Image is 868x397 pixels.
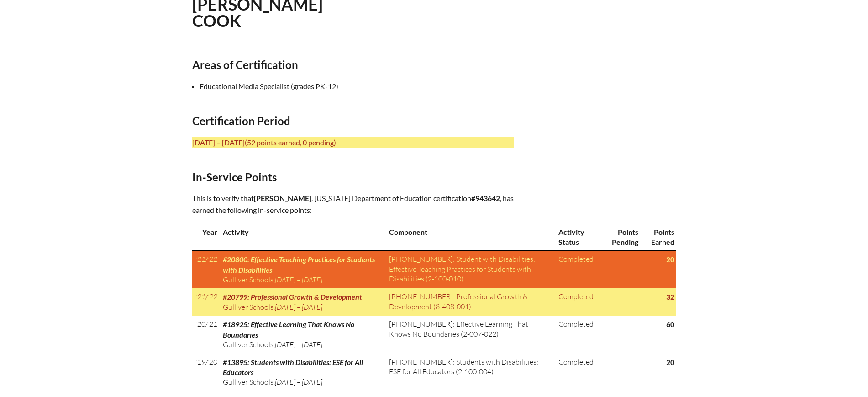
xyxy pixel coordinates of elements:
[223,302,274,312] span: Gulliver Schools
[223,292,362,301] span: #20799: Professional Growth & Development
[275,302,322,312] span: [DATE] – [DATE]
[223,358,363,376] span: #13895: Students with Disabilities: ESE for All Educators
[192,137,514,148] p: [DATE] – [DATE]
[666,358,674,366] strong: 20
[555,223,601,250] th: Activity Status
[254,194,311,202] span: [PERSON_NAME]
[219,223,386,250] th: Activity
[223,320,354,339] span: #18925: Effective Learning That Knows No Boundaries
[192,354,219,391] td: '19/'20
[666,320,674,328] strong: 60
[223,377,274,386] span: Gulliver Schools
[223,340,274,349] span: Gulliver Schools
[471,194,500,202] b: #943642
[555,251,601,289] td: Completed
[219,316,386,353] td: ,
[275,377,322,386] span: [DATE] – [DATE]
[555,354,601,391] td: Completed
[223,275,274,284] span: Gulliver Schools
[601,223,640,250] th: Points Pending
[385,251,555,289] td: [PHONE_NUMBER]: Student with Disabilities: Effective Teaching Practices for Students with Disabil...
[219,354,386,391] td: ,
[192,223,219,250] th: Year
[223,255,375,274] span: #20800: Effective Teaching Practices for Students with Disabilities
[245,138,336,147] span: (52 points earned, 0 pending)
[192,288,219,316] td: '21/'22
[200,80,521,92] li: Educational Media Specialist (grades PK-12)
[385,354,555,391] td: [PHONE_NUMBER]: Students with Disabilities: ESE for All Educators (2-100-004)
[385,288,555,316] td: [PHONE_NUMBER]: Professional Growth & Development (8-408-001)
[385,223,555,250] th: Component
[555,288,601,316] td: Completed
[275,340,322,349] span: [DATE] – [DATE]
[192,251,219,289] td: '21/'22
[192,58,514,71] h2: Areas of Certification
[666,292,674,301] strong: 32
[192,192,514,216] p: This is to verify that , [US_STATE] Department of Education certification , has earned the follow...
[640,223,676,250] th: Points Earned
[555,316,601,353] td: Completed
[666,255,674,264] strong: 20
[219,288,386,316] td: ,
[385,316,555,353] td: [PHONE_NUMBER]: Effective Learning That Knows No Boundaries (2-007-022)
[219,251,386,289] td: ,
[192,170,514,184] h2: In-Service Points
[192,114,514,127] h2: Certification Period
[275,275,322,284] span: [DATE] – [DATE]
[192,316,219,353] td: '20/'21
